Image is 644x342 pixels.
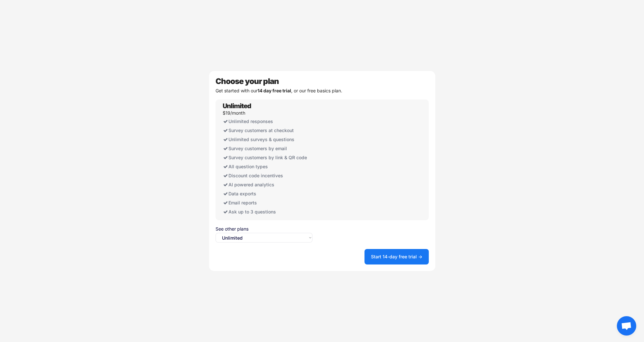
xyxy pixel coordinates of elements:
[364,249,429,264] button: Start 14-day free trial →
[223,135,312,144] div: Unlimited surveys & questions
[223,126,312,135] div: Survey customers at checkout
[223,144,312,153] div: Survey customers by email
[223,103,251,109] div: Unlimited
[223,180,312,189] div: AI powered analytics
[223,198,312,207] div: Email reports
[223,153,312,162] div: Survey customers by link & QR code
[617,316,636,336] div: Otwarty czat
[258,88,291,93] strong: 14 day free trial
[223,171,312,180] div: Discount code incentives
[223,189,312,198] div: Data exports
[223,207,312,216] div: Ask up to 3 questions
[223,117,312,126] div: Unlimited responses
[216,227,312,231] div: See other plans
[223,162,312,171] div: All question types
[216,88,429,93] div: Get started with our , or our free basics plan.
[223,111,245,115] div: $19/month
[216,78,429,85] div: Choose your plan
